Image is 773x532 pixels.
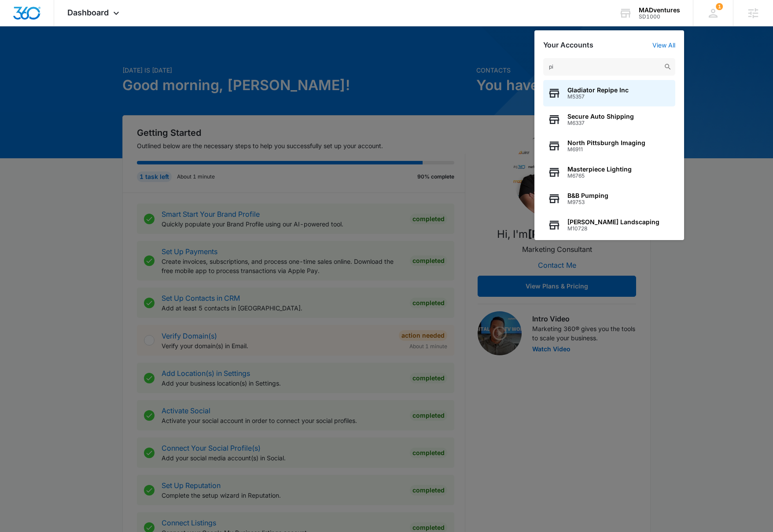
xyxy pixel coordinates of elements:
span: Secure Auto Shipping [567,113,634,120]
button: Gladiator Repipe IncM5357 [543,80,675,106]
span: M9753 [567,199,608,205]
span: Dashboard [67,8,109,17]
button: Masterpiece LightingM6765 [543,159,675,186]
span: [PERSON_NAME] Landscaping [567,219,659,226]
div: account name [639,7,680,14]
button: North Pittsburgh ImagingM6911 [543,133,675,159]
a: View All [652,41,675,49]
input: Search Accounts [543,58,675,76]
span: North Pittsburgh Imaging [567,139,645,146]
span: M6765 [567,173,632,179]
span: M5357 [567,94,629,100]
div: notifications count [716,3,723,10]
div: account id [639,14,680,20]
span: 1 [716,3,723,10]
button: [PERSON_NAME] LandscapingM10728 [543,212,675,238]
button: B&B PumpingM9753 [543,186,675,212]
span: M6911 [567,146,645,153]
span: M6337 [567,120,634,126]
span: M10728 [567,226,659,232]
button: Secure Auto ShippingM6337 [543,106,675,133]
span: Masterpiece Lighting [567,166,632,173]
span: Gladiator Repipe Inc [567,87,629,94]
h2: Your Accounts [543,41,593,49]
span: B&B Pumping [567,192,608,199]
